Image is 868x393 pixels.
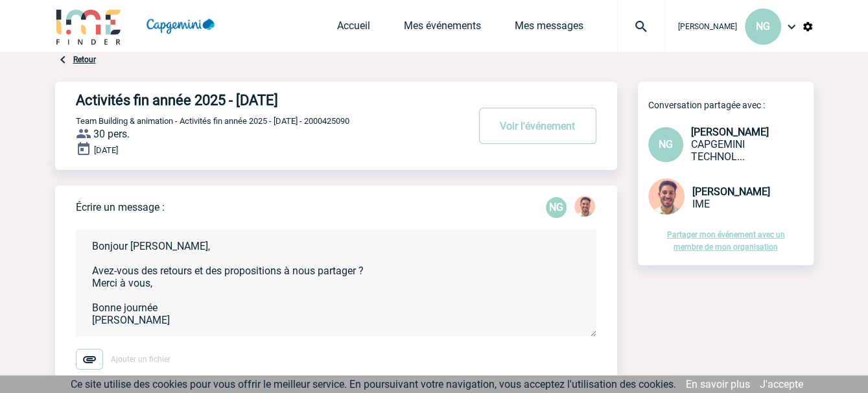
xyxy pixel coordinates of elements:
[71,378,676,390] span: Ce site utilise des cookies pour vous offrir le meilleur service. En poursuivant votre navigation...
[756,20,770,32] span: NG
[111,355,170,364] span: Ajouter un fichier
[692,185,770,198] span: [PERSON_NAME]
[93,128,130,140] span: 30 pers.
[574,196,595,219] div: Yanis DE CLERCQ
[678,22,737,31] span: [PERSON_NAME]
[691,138,745,163] span: CAPGEMINI TECHNOLOGY SERVICES
[73,55,96,64] a: Retour
[760,378,803,390] a: J'accepte
[691,126,769,138] span: [PERSON_NAME]
[76,116,349,126] span: Team Building & animation - Activités fin année 2025 - [DATE] - 2000425090
[479,108,596,144] button: Voir l'événement
[659,138,673,150] span: NG
[76,201,165,213] p: Écrire un message :
[337,19,370,38] a: Accueil
[546,197,567,218] div: Nathalie GOZIAS
[574,196,595,217] img: 132114-0.jpg
[648,178,685,215] img: 132114-0.jpg
[404,19,481,38] a: Mes événements
[55,8,123,45] img: IME-Finder
[546,197,567,218] p: NG
[648,100,814,110] p: Conversation partagée avec :
[515,19,583,38] a: Mes messages
[667,230,785,252] a: Partager mon événement avec un membre de mon organisation
[94,145,118,155] span: [DATE]
[686,378,750,390] a: En savoir plus
[692,198,710,210] span: IME
[76,92,429,108] h4: Activités fin année 2025 - [DATE]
